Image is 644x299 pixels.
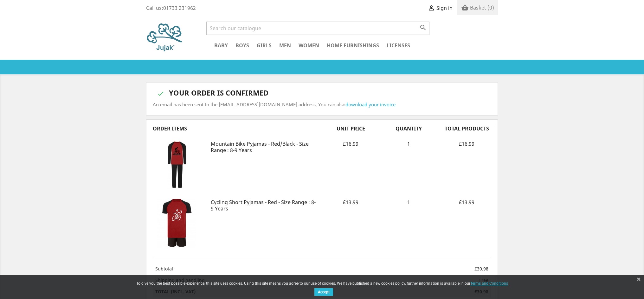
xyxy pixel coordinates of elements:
div: To give you the best possible experience, this site uses cookies. Using this site means you agree... [132,281,512,297]
div: 1 [380,141,438,147]
h3: Your order is confirmed [153,89,491,97]
span: Cycling Short Pyjamas - Red - Size Range : 8-9 Years [211,199,316,212]
span: 01733 231962 [163,4,196,11]
a: download your invoice [345,101,396,108]
input: Search [206,22,429,35]
div: Call us: [146,5,196,11]
a: Baby [211,41,231,50]
h3: Total products [438,126,496,132]
a: Men [276,41,294,50]
h3: Order items [148,126,322,132]
td: Subtotal [153,263,403,275]
a: Girls [254,41,275,50]
i:  [153,90,161,97]
td: Free [403,275,491,286]
td: Shipping and handling [153,275,403,286]
div: £16.99 [322,141,380,147]
div: £13.99 [322,199,380,205]
span: Sign in [436,4,453,11]
p: An email has been sent to the [EMAIL_ADDRESS][DOMAIN_NAME] address. You can also [153,101,491,108]
td: £30.98 [403,263,491,275]
div: £13.99 [438,199,496,205]
span: (0) [487,4,494,11]
a: Women [295,41,322,50]
a: Boys [232,41,252,50]
div: £16.99 [438,141,496,147]
span: Mountain Bike Pyjamas - Red/Black - Size Range : 8-9 Years [211,140,309,154]
button: Accept [314,288,333,296]
img: Jujak [146,22,185,53]
a: Licenses [383,41,413,50]
i:  [428,5,435,12]
i:  [419,24,427,31]
a: Terms and Conditions [470,279,508,287]
div: 1 [380,199,438,205]
span: Basket [470,4,486,11]
i: shopping_basket [461,4,469,12]
a:  Sign in [428,4,453,11]
img: mountain-bike-pyjamas-redblack.jpg [153,141,201,189]
h3: Quantity [380,126,438,132]
img: cycling-short-pyjamas-red.jpg [153,199,201,248]
a: Home Furnishings [324,41,382,50]
h3: Unit price [322,126,380,132]
button:  [417,23,429,32]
